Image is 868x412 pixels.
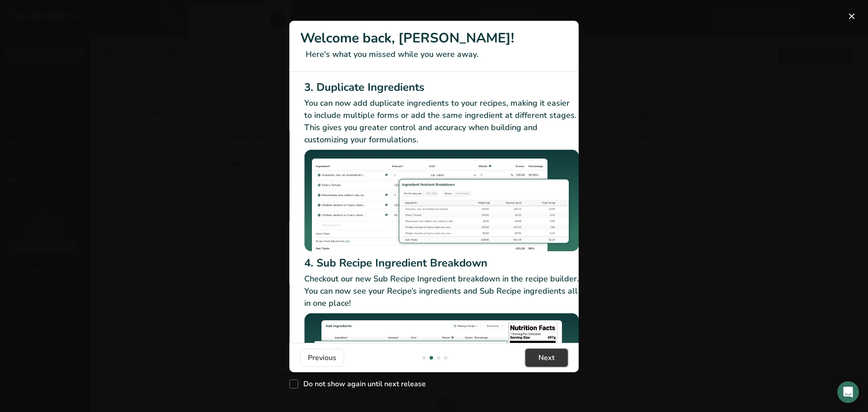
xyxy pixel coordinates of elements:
[304,273,579,309] p: Checkout our new Sub Recipe Ingredient breakdown in the recipe builder. You can now see your Reci...
[300,48,568,61] p: Here's what you missed while you were away.
[304,150,579,252] img: Duplicate Ingredients
[298,379,426,389] span: Do not show again until next release
[308,352,336,363] span: Previous
[304,97,579,146] p: You can now add duplicate ingredients to your recipes, making it easier to include multiple forms...
[300,28,568,48] h1: Welcome back, [PERSON_NAME]!
[300,349,344,367] button: Previous
[525,349,568,367] button: Next
[304,255,579,271] h2: 4. Sub Recipe Ingredient Breakdown
[837,381,859,403] div: Open Intercom Messenger
[304,79,579,95] h2: 3. Duplicate Ingredients
[538,352,555,363] span: Next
